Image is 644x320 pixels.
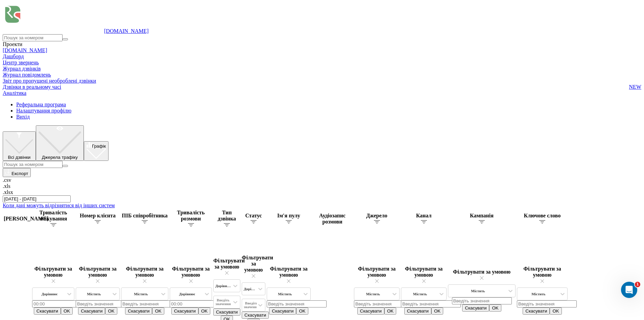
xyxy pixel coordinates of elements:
span: 1 [635,282,640,287]
button: Скасувати [242,312,269,319]
a: Коли дані можуть відрізнятися вiд інших систем [3,202,115,208]
div: Тривалість розмови [170,210,212,222]
button: OK [296,307,308,315]
input: 00:00 [32,300,92,307]
button: Скасувати [462,304,489,312]
a: Звіт про пропущені необроблені дзвінки [3,78,641,84]
button: Скасувати [34,307,61,315]
a: Журнал дзвінків [3,66,641,72]
button: OK [489,304,501,312]
a: Реферальна програма [16,102,66,107]
img: Ringostat logo [3,3,104,33]
div: Аудіозапис розмови [312,213,353,225]
span: NEW [629,84,641,90]
span: Дзвінки в реальному часі [3,84,61,90]
div: Ключове слово [517,213,568,219]
a: Журнал повідомлень [3,72,641,78]
button: OK [384,307,396,315]
div: Фільтрувати за умовою [354,266,400,284]
input: 00:00 [170,300,230,307]
input: Введіть значення [452,297,512,304]
span: OK [434,308,440,314]
a: Вихід [16,114,30,120]
div: Фільтрувати за умовою [242,255,265,279]
span: OK [492,305,498,311]
span: OK [552,308,559,314]
button: OK [61,307,73,315]
div: Кампанія [448,213,516,219]
button: Експорт [3,168,31,177]
span: Журнал дзвінків [3,66,41,72]
span: OK [387,308,393,314]
button: OK [105,307,117,315]
div: Проекти [3,41,641,47]
span: OK [64,308,70,314]
span: Всі дзвінки [8,155,31,160]
span: .xlsx [3,189,13,195]
span: OK [155,308,161,314]
input: Пошук за номером [3,161,63,168]
div: Фільтрувати за умовою [170,266,212,284]
div: Ім'я пулу [267,213,311,219]
a: Дашборд [3,54,24,59]
button: Джерела трафіку [36,125,84,161]
button: OK [198,307,210,315]
span: Графік [92,144,106,149]
div: Фільтрувати за умовою [32,266,74,284]
div: Фільтрувати за умовою [517,266,568,284]
div: Фільтрувати за умовою [76,266,120,284]
button: Графік [84,141,109,161]
div: Введіть значення [244,301,259,309]
button: Скасувати [404,307,431,315]
div: Тип дзвінка [213,210,240,222]
a: Аналiтика [3,90,26,96]
button: Скасувати [269,307,296,315]
a: Дзвінки в реальному часіNEW [3,84,641,90]
button: Скасувати [171,307,198,315]
span: OK [201,308,208,314]
a: [DOMAIN_NAME] [104,28,149,34]
div: Статус [242,213,265,219]
span: .xls [3,183,10,189]
div: Джерело [354,213,400,219]
input: Введіть значення [267,300,327,307]
div: Фільтрувати за умовою [401,266,447,284]
button: OK [431,307,443,315]
div: Номер клієнта [76,213,120,219]
span: OK [299,308,305,314]
input: Введіть значення [121,300,181,307]
div: Тривалість очікування [32,210,74,222]
a: Налаштування профілю [16,108,71,113]
span: OK [108,308,114,314]
button: Скасувати [125,307,152,315]
a: [DOMAIN_NAME] [3,47,47,53]
iframe: Intercom live chat [621,282,637,298]
span: Звіт про пропущені необроблені дзвінки [3,78,96,84]
input: Введіть значення [517,300,577,307]
button: Скасувати [78,307,105,315]
button: OK [152,307,164,315]
button: OK [550,307,562,315]
div: Введіть значення [215,298,231,306]
button: Всі дзвінки [3,131,36,161]
span: Журнал повідомлень [3,72,51,78]
a: Центр звернень [3,60,39,65]
input: Введіть значення [354,300,414,307]
button: Скасувати [213,308,240,316]
div: Канал [401,213,447,219]
input: Введіть значення [76,300,136,307]
div: Фільтрувати за умовою [448,269,516,281]
button: Скасувати [357,307,384,315]
div: Фільтрувати за умовою [267,266,311,284]
div: ПІБ співробітника [121,213,168,219]
div: Фільтрувати за умовою [213,258,240,276]
button: Скасувати [523,307,550,315]
input: Пошук за номером [3,34,63,41]
span: .csv [3,177,11,183]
